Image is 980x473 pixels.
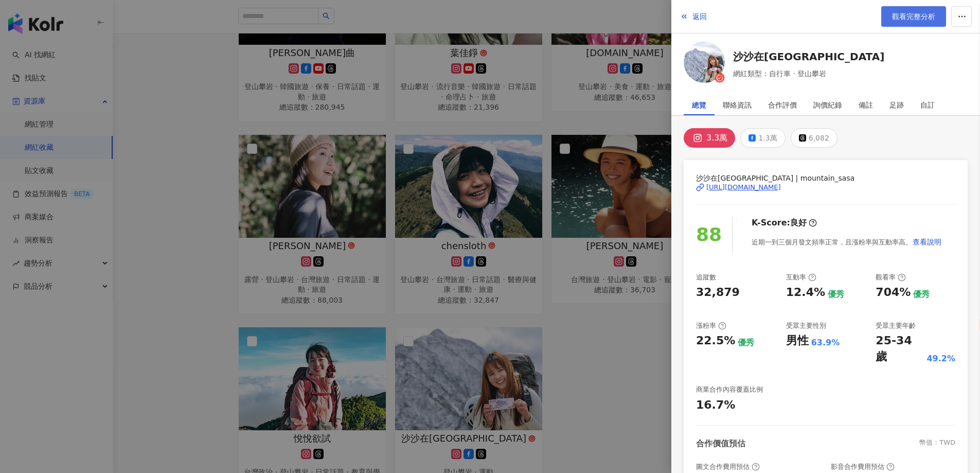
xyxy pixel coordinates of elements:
div: 63.9% [811,337,840,348]
div: 受眾主要年齡 [876,321,916,330]
div: 總覽 [692,95,706,115]
div: 88 [696,220,722,250]
div: 32,879 [696,285,740,301]
button: 3.3萬 [684,128,735,148]
span: 觀看完整分析 [892,12,935,21]
div: 優秀 [828,289,844,300]
div: 25-34 歲 [876,333,924,365]
div: 受眾主要性別 [786,321,826,330]
div: 49.2% [926,353,955,364]
div: 12.4% [786,285,825,301]
div: 聯絡資訊 [723,95,752,115]
div: 追蹤數 [696,273,716,282]
a: 沙沙在[GEOGRAPHIC_DATA] [733,49,884,64]
img: KOL Avatar [684,42,725,83]
div: 704% [876,285,911,301]
div: 詢價紀錄 [813,95,842,115]
div: 圖文合作費用預估 [696,462,760,471]
button: 查看說明 [912,232,942,252]
div: 優秀 [738,337,754,348]
a: [URL][DOMAIN_NAME] [696,183,955,192]
div: 幣值：TWD [919,438,955,449]
div: 優秀 [913,289,930,300]
a: KOL Avatar [684,42,725,86]
div: [URL][DOMAIN_NAME] [706,183,781,192]
div: 3.3萬 [706,131,727,145]
span: 返回 [692,12,707,21]
div: 合作價值預估 [696,438,745,449]
div: 近期一到三個月發文頻率正常，且漲粉率與互動率高。 [752,232,942,252]
div: 男性 [786,333,809,349]
div: 1.3萬 [758,131,777,145]
div: 漲粉率 [696,321,726,330]
a: 觀看完整分析 [881,6,946,27]
div: 6,082 [809,131,829,145]
div: 商業合作內容覆蓋比例 [696,385,763,394]
span: 沙沙在[GEOGRAPHIC_DATA] | mountain_sasa [696,172,955,184]
span: 查看說明 [913,238,941,246]
div: K-Score : [752,217,817,229]
span: 網紅類型：自行車 · 登山攀岩 [733,68,884,79]
div: 16.7% [696,397,735,413]
div: 互動率 [786,273,816,282]
button: 返回 [680,6,707,27]
div: 22.5% [696,333,735,349]
button: 6,082 [791,128,838,148]
div: 觀看率 [876,273,906,282]
div: 足跡 [889,95,904,115]
div: 自訂 [920,95,935,115]
button: 1.3萬 [740,128,785,148]
div: 影音合作費用預估 [831,462,895,471]
div: 良好 [790,217,807,229]
div: 備註 [859,95,873,115]
div: 合作評價 [768,95,797,115]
